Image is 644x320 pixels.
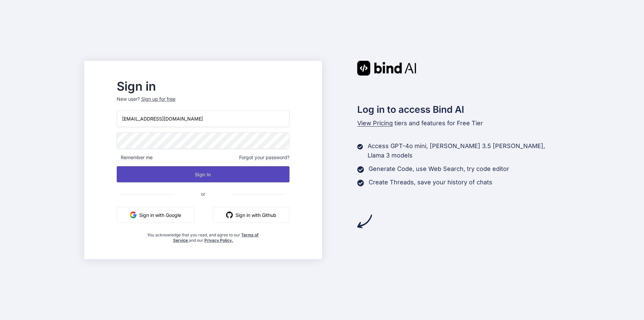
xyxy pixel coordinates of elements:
p: Generate Code, use Web Search, try code editor [369,164,509,174]
span: Remember me [117,154,153,161]
h2: Sign in [117,81,289,92]
a: Privacy Policy. [204,238,233,243]
img: github [226,212,233,218]
button: Sign in with Google [117,207,194,223]
span: View Pricing [357,120,393,127]
p: Access GPT-4o mini, [PERSON_NAME] 3.5 [PERSON_NAME], Llama 3 models [368,141,560,160]
img: google [130,212,137,218]
img: Bind AI logo [357,61,416,76]
p: Create Threads, save your history of chats [369,178,492,187]
div: You acknowledge that you read, and agree to our and our [146,228,261,243]
span: Forgot your password? [239,154,289,161]
span: or [174,186,232,202]
button: Sign in with Github [213,207,289,223]
a: Terms of Service [173,232,259,243]
p: New user? [117,96,289,110]
h2: Log in to access Bind AI [357,102,560,117]
p: tiers and features for Free Tier [357,119,560,128]
button: Sign In [117,166,289,182]
div: Sign up for free [141,96,175,102]
input: Login or Email [117,110,289,127]
img: arrow [357,214,372,229]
